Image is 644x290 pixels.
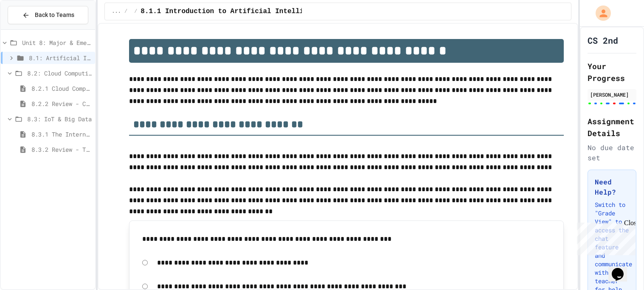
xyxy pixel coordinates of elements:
[588,115,636,139] h2: Assignment Details
[27,114,92,123] span: 8.3: IoT & Big Data
[574,219,636,255] iframe: chat widget
[141,6,324,17] span: 8.1.1 Introduction to Artificial Intelligence
[588,34,618,46] h1: CS 2nd
[29,53,92,62] span: 8.1: Artificial Intelligence Basics
[587,3,613,23] div: My Account
[31,145,92,154] span: 8.3.2 Review - The Internet of Things and Big Data
[588,142,636,163] div: No due date set
[27,69,92,78] span: 8.2: Cloud Computing
[588,60,636,84] h2: Your Progress
[31,130,92,139] span: 8.3.1 The Internet of Things and Big Data: Our Connected Digital World
[124,8,127,15] span: /
[8,6,88,24] button: Back to Teams
[31,99,92,108] span: 8.2.2 Review - Cloud Computing
[112,8,121,15] span: ...
[3,3,59,54] div: Chat with us now!Close
[35,11,74,20] span: Back to Teams
[590,91,634,98] div: [PERSON_NAME]
[22,38,92,47] span: Unit 8: Major & Emerging Technologies
[31,84,92,93] span: 8.2.1 Cloud Computing: Transforming the Digital World
[595,177,629,197] h3: Need Help?
[134,8,137,15] span: /
[608,256,636,282] iframe: chat widget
